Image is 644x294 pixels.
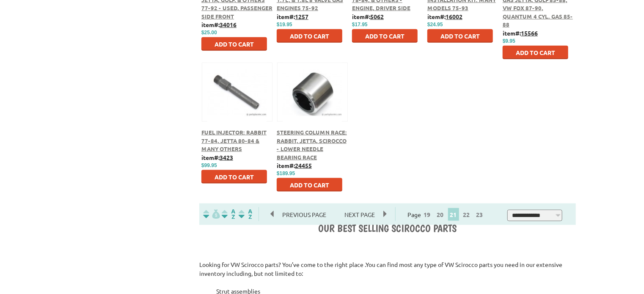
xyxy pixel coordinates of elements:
span: $189.95 [277,170,295,176]
img: filterpricelow.svg [203,209,220,219]
span: $17.95 [352,22,368,27]
u: 1257 [295,13,308,20]
a: 22 [461,211,472,218]
p: Looking for VW Scirocco parts? You’ve come to the right place .You can find most any type of VW S... [199,260,576,278]
a: 20 [435,211,446,218]
b: item#: [427,13,462,20]
u: 24455 [295,162,312,169]
img: Sort by Headline [220,209,237,219]
button: Add to Cart [352,29,418,43]
span: Add to Cart [516,49,555,56]
u: 34016 [220,21,237,28]
b: item#: [503,29,538,37]
u: 16002 [446,13,462,20]
button: Add to Cart [277,29,342,43]
span: Next Page [336,208,383,221]
div: Page [395,207,498,221]
span: Add to Cart [440,32,480,40]
button: Add to Cart [277,178,342,192]
span: $19.95 [277,22,292,27]
b: item#: [201,154,233,161]
button: Add to Cart [427,29,493,43]
img: Sort by Sales Rank [237,209,254,219]
span: Add to Cart [290,181,329,189]
b: item#: [352,13,384,20]
u: 3423 [220,154,233,161]
button: Add to Cart [201,37,267,51]
span: $99.95 [201,162,217,168]
span: Previous Page [274,208,335,221]
span: 21 [448,208,459,221]
div: OUR BEST SELLING Scirocco PARTS [199,222,576,236]
a: Previous Page [271,211,336,218]
a: Next Page [336,211,383,218]
u: 5062 [370,13,384,20]
span: Add to Cart [290,32,329,40]
span: Add to Cart [215,40,254,48]
span: Add to Cart [365,32,405,40]
a: 23 [474,211,485,218]
b: item#: [277,13,308,20]
a: Fuel Injector: Rabbit 77-84, Jetta 80-84 & Many Others [201,129,267,152]
a: 19 [422,211,433,218]
span: $24.95 [427,22,443,27]
span: $9.95 [503,38,515,44]
a: Steering Column Race: Rabbit, Jetta, Scirocco - Lower Needle Bearing Race [277,129,347,161]
b: item#: [277,162,312,169]
button: Add to Cart [201,170,267,184]
span: $25.00 [201,30,217,36]
button: Add to Cart [503,46,568,59]
u: 15566 [521,29,538,37]
span: Add to Cart [215,173,254,181]
b: item#: [201,21,237,28]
